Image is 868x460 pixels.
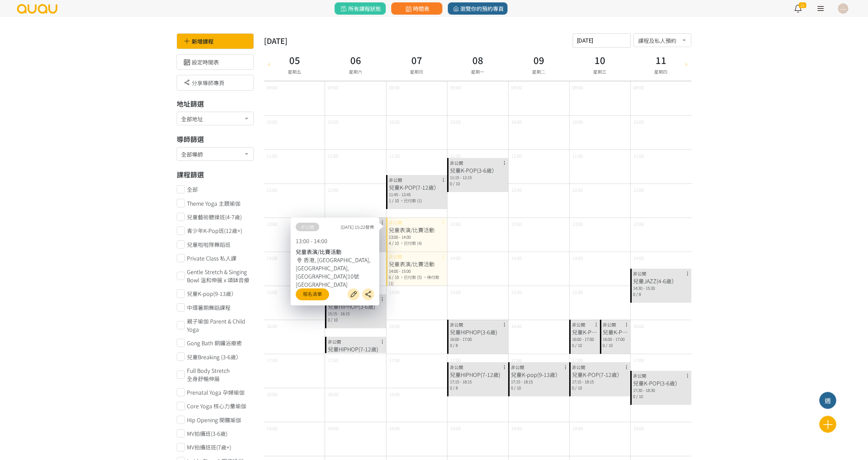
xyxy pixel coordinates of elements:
span: 13:00 [511,221,522,227]
span: 17:00 [511,357,522,363]
h3: 課程篩選 [177,170,254,180]
span: 16:00 [389,323,400,329]
span: ，已付款 (5) [400,274,422,280]
span: 星期五 [288,68,301,75]
span: 11:00 [450,153,461,159]
h3: 09 [532,53,545,67]
span: 12:00 [633,187,644,193]
span: 19:00 [511,425,522,431]
span: 0 [328,317,330,322]
span: 0 [450,180,452,186]
span: 全部導師 [181,149,249,158]
span: / 10 [392,240,399,246]
div: 17:30 - 18:30 [633,387,689,393]
span: 11:00 [633,153,644,159]
span: 19:00 [450,425,461,431]
span: 17:00 [328,357,338,363]
span: 13:00 [572,221,583,227]
span: 6 [389,274,391,280]
span: 15:00 [267,289,277,295]
span: 10:00 [511,118,522,125]
span: 15:00 [450,289,461,295]
span: 13:00 [267,221,277,227]
span: 0 [450,385,452,391]
span: 瀏覽你的預約專頁 [452,4,504,13]
div: 11:45 - 12:45 [389,191,444,197]
h3: 11 [654,53,667,67]
span: 17:00 [450,357,461,363]
div: 新增課程 [177,33,254,49]
span: 17:00 [633,357,644,363]
h3: 10 [593,53,606,67]
span: 10:00 [328,118,338,125]
span: Theme Yoga 主題瑜伽 [187,199,240,207]
span: 10:00 [572,118,583,125]
span: 10:00 [633,118,644,125]
div: 兒童HIPHOP(3-6歲) [450,328,505,336]
span: / 8 [453,385,458,391]
a: 報名清單 [296,288,329,300]
span: Gong Bath 銅鑼浴療癒 [187,339,242,347]
h3: 導師篩選 [177,134,254,144]
span: / 8 [453,342,458,348]
div: 分享導師專頁 [177,75,254,91]
span: 11:00 [572,153,583,159]
span: 兒童藝術體操班(4-7歲) [187,213,242,221]
span: 課程及私人預約 [638,35,687,44]
span: MV拍攝班班(7歲+) [187,443,231,451]
div: 兒童K-POP(3-6歲） [450,166,505,174]
div: 17:15 - 18:15 [511,379,567,385]
div: 週 [820,396,836,405]
div: 17:15 - 18:15 [572,379,628,385]
h3: 07 [410,53,423,67]
a: 所有課程狀態 [335,2,386,15]
span: 17:00 [389,357,400,363]
span: / 10 [606,342,613,348]
span: 0 [633,291,635,297]
span: 0 [603,342,605,348]
div: 兒童表演/比賽活動 [296,248,374,256]
div: 11:15 - 12:15 [450,174,505,180]
span: 星期三 [593,68,606,75]
div: 兒童表演/比賽活動 [389,260,444,268]
span: 15:00 [389,289,400,295]
div: 兒童HIPHOP(3-6歲) [328,302,383,311]
span: 星期二 [532,68,545,75]
span: [DATE] 15:22發佈 [341,224,374,230]
span: 15:00 [572,289,583,295]
span: 19:00 [389,425,400,431]
span: 15:00 [511,289,522,295]
span: 17:00 [267,357,277,363]
div: 兒童K-pop(9-13歲） [511,370,567,379]
a: 時間表 [391,2,442,15]
img: logo.svg [16,4,58,14]
a: 設定時間表 [182,58,219,66]
span: 09:00 [389,84,400,91]
a: 瀏覽你的預約專頁 [448,2,507,15]
div: 兒童K-POP(3-6歲） [603,328,628,336]
span: Full Body Stretch 全身舒暢伸展 [187,366,254,383]
span: MV拍攝班(3-6歲) [187,429,227,438]
span: / 10 [453,180,460,186]
input: 請選擇時間表日期 [573,33,631,48]
span: Private Class 私人課 [187,254,236,262]
span: 11:00 [511,153,522,159]
p: 13:00 - 14:00 [296,237,374,245]
span: 12:00 [572,187,583,193]
span: 0 [572,385,574,391]
span: 10:00 [389,118,400,125]
span: 0 [450,342,452,348]
span: / 10 [514,385,521,391]
span: / 10 [392,274,399,280]
span: 12:00 [511,187,522,193]
span: Prenatal Yoga 孕婦瑜伽 [187,388,245,396]
span: / 10 [575,342,582,348]
span: 18:00 [267,391,277,397]
div: [DATE] [264,35,288,46]
span: 0 [511,385,513,391]
span: 11:00 [267,153,277,159]
span: 12:00 [328,187,338,193]
div: 17:15 - 18:15 [450,379,505,385]
span: 兒童啦啦隊舞蹈班 [187,240,231,249]
span: 16:00 [633,323,644,329]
